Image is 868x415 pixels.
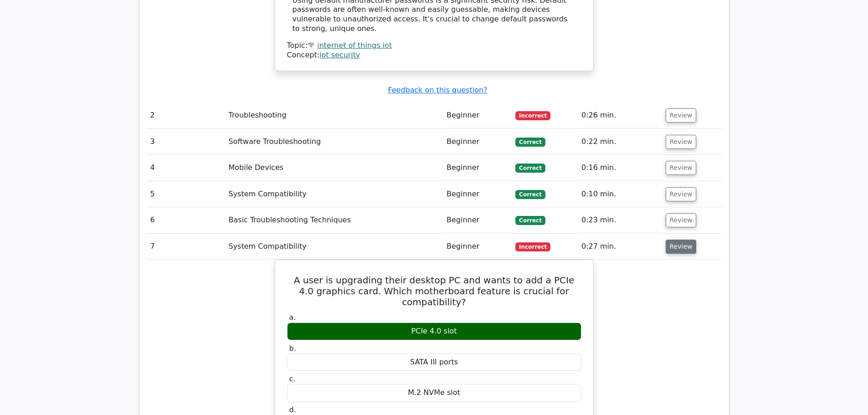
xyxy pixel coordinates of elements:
[578,129,662,155] td: 0:22 min.
[443,234,512,260] td: Beginner
[289,344,296,353] span: b.
[319,51,360,59] a: iot security
[225,155,443,181] td: Mobile Devices
[666,213,697,227] button: Review
[286,275,582,307] h5: A user is upgrading their desktop PC and wants to add a PCIe 4.0 graphics card. Which motherboard...
[289,405,296,414] span: d.
[388,86,487,94] a: Feedback on this question?
[225,181,443,207] td: System Compatibility
[443,155,512,181] td: Beginner
[578,234,662,260] td: 0:27 min.
[225,207,443,233] td: Basic Troubleshooting Techniques
[578,155,662,181] td: 0:16 min.
[578,102,662,128] td: 0:26 min.
[289,374,296,383] span: c.
[147,102,225,128] td: 2
[225,129,443,155] td: Software Troubleshooting
[443,102,512,128] td: Beginner
[147,207,225,233] td: 6
[443,181,512,207] td: Beginner
[147,181,225,207] td: 5
[443,129,512,155] td: Beginner
[317,41,392,50] a: internet of things iot
[225,234,443,260] td: System Compatibility
[287,354,581,371] div: SATA III ports
[287,41,581,51] div: Topic:
[515,242,550,251] span: Incorrect
[515,138,545,147] span: Correct
[515,111,550,120] span: Incorrect
[287,384,581,402] div: M.2 NVMe slot
[225,102,443,128] td: Troubleshooting
[147,234,225,260] td: 7
[578,181,662,207] td: 0:10 min.
[578,207,662,233] td: 0:23 min.
[289,313,296,322] span: a.
[287,323,581,340] div: PCIe 4.0 slot
[515,164,545,173] span: Correct
[666,187,697,201] button: Review
[287,51,581,60] div: Concept:
[515,190,545,199] span: Correct
[515,216,545,225] span: Correct
[147,155,225,181] td: 4
[666,161,697,175] button: Review
[666,240,697,254] button: Review
[147,129,225,155] td: 3
[666,108,697,123] button: Review
[666,135,697,149] button: Review
[443,207,512,233] td: Beginner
